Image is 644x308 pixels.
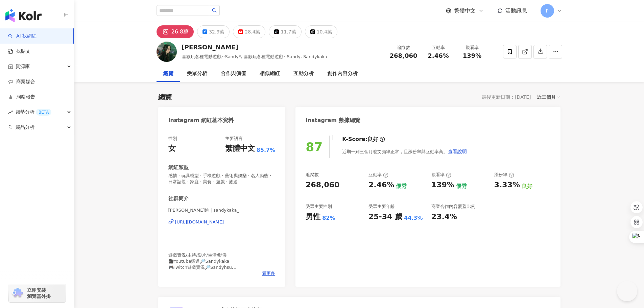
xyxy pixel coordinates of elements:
span: rise [8,110,13,115]
div: 男性 [306,212,320,222]
div: 互動率 [368,172,388,178]
span: 資源庫 [16,59,30,74]
button: 32.9萬 [197,25,230,38]
div: 互動率 [426,44,451,51]
div: 良好 [522,183,532,190]
a: searchAI 找網紅 [8,33,37,40]
a: 商案媒合 [8,78,35,85]
span: [PERSON_NAME]迪 | sandykaka_ [168,207,276,213]
span: search [212,8,217,13]
div: 繁體中文 [225,143,255,154]
button: 28.4萬 [233,25,265,38]
div: 性別 [168,136,177,142]
div: 11.7萬 [281,27,296,37]
div: 網紅類型 [168,164,189,171]
div: 10.4萬 [317,27,332,37]
div: 28.4萬 [245,27,260,37]
span: 看更多 [262,270,275,277]
div: 總覽 [163,70,173,78]
div: 受眾主要年齡 [368,204,395,210]
div: 受眾分析 [187,70,207,78]
a: 洞察報告 [8,94,35,100]
button: 10.4萬 [305,25,337,38]
span: 85.7% [257,146,276,154]
span: 活動訊息 [505,7,527,14]
div: 2.46% [368,180,394,190]
div: 25-34 歲 [368,212,402,222]
span: 喜歡玩各種電動遊戲~Sandy*, 喜歡玩各種電動遊戲~Sandy, Sandykaka [182,54,328,59]
a: chrome extension立即安裝 瀏覽器外掛 [9,284,66,302]
div: 82% [322,214,335,222]
div: [PERSON_NAME] [182,43,328,51]
div: 優秀 [396,183,407,190]
div: 女 [168,143,176,154]
div: BETA [36,109,51,116]
div: 32.9萬 [209,27,224,37]
div: 近期一到三個月發文頻率正常，且漲粉率與互動率高。 [342,145,467,158]
img: logo [5,9,42,22]
div: 追蹤數 [390,44,418,51]
div: 觀看率 [431,172,451,178]
div: 相似網紅 [260,70,280,78]
div: 受眾主要性別 [306,204,332,210]
div: 268,060 [306,180,339,190]
span: P [546,7,548,15]
div: 26.8萬 [171,27,189,37]
button: 11.7萬 [269,25,301,38]
div: 44.3% [404,214,423,222]
div: 3.33% [494,180,520,190]
div: 23.4% [431,212,457,222]
div: [URL][DOMAIN_NAME] [175,219,224,225]
div: Instagram 數據總覽 [306,117,360,124]
img: chrome extension [11,288,24,299]
div: 總覽 [158,92,172,102]
div: 87 [306,140,323,154]
iframe: Help Scout Beacon - Open [617,281,637,301]
img: KOL Avatar [157,42,177,62]
span: 查看說明 [448,149,467,154]
div: 社群簡介 [168,195,189,202]
div: 最後更新日期：[DATE] [482,94,531,100]
div: 創作內容分析 [327,70,358,78]
div: 商業合作內容覆蓋比例 [431,204,475,210]
button: 查看說明 [448,145,467,158]
div: 良好 [367,136,378,143]
div: 主要語言 [225,136,243,142]
div: K-Score : [342,136,385,143]
div: 合作與價值 [221,70,246,78]
div: 互動分析 [293,70,314,78]
div: 觀看率 [459,44,485,51]
div: 近三個月 [537,93,560,101]
div: 漲粉率 [494,172,514,178]
a: [URL][DOMAIN_NAME] [168,219,276,225]
span: 139% [463,52,482,59]
div: 優秀 [456,183,467,190]
div: 追蹤數 [306,172,319,178]
div: Instagram 網紅基本資料 [168,117,234,124]
span: 競品分析 [16,120,34,135]
span: 趨勢分析 [16,104,51,120]
div: 139% [431,180,454,190]
a: 找貼文 [8,48,30,55]
span: 感情 · 玩具模型 · 手機遊戲 · 藝術與娛樂 · 名人動態 · 日常話題 · 家庭 · 美食 · 遊戲 · 旅遊 [168,173,276,185]
span: 繁體中文 [454,7,476,15]
span: 2.46% [428,52,449,59]
span: 268,060 [390,52,418,59]
button: 26.8萬 [157,25,194,38]
span: 立即安裝 瀏覽器外掛 [27,287,51,299]
span: 遊戲實況/主持/影片/生活/動漫 🎥Youtube頻道🔎Sandykaka 🎮Twitch遊戲實況🔎Sandyhsu 🦁KAKA 商業合作請寄信至： [EMAIL_ADDRESS][DOMAIN... [168,253,245,288]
